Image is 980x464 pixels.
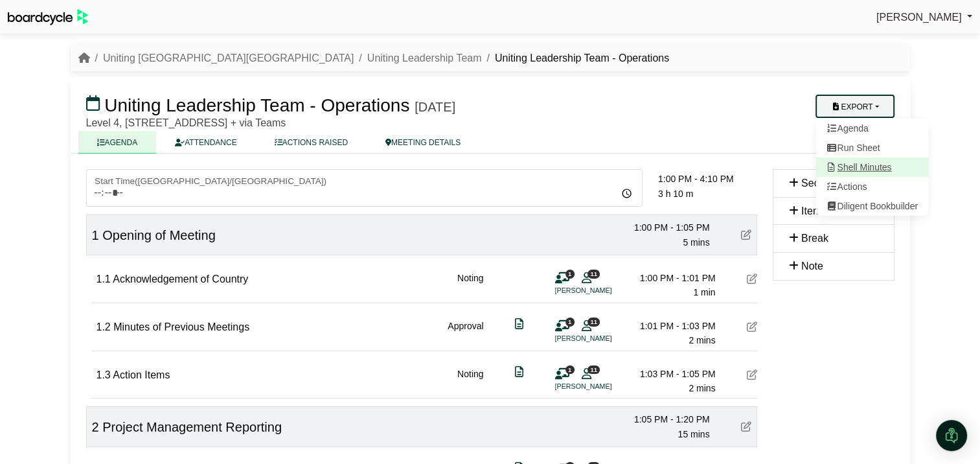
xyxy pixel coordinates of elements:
[876,12,962,23] span: [PERSON_NAME]
[801,205,821,216] span: Item
[587,270,600,278] span: 11
[678,429,709,439] span: 15 mins
[815,95,894,118] button: Export
[367,131,479,154] a: MEETING DETAILS
[619,412,710,426] div: 1:05 PM - 1:20 PM
[683,237,709,248] span: 5 mins
[113,369,170,380] span: Action Items
[97,321,111,332] span: 1.2
[104,95,409,115] span: Uniting Leadership Team - Operations
[625,319,716,333] div: 1:01 PM - 1:03 PM
[658,172,757,186] div: 1:00 PM - 4:10 PM
[565,318,575,326] span: 1
[587,318,600,326] span: 11
[457,271,483,300] div: Noting
[256,131,367,154] a: ACTIONS RAISED
[565,270,575,278] span: 1
[86,117,286,128] span: Level 4, [STREET_ADDRESS] + via Teams
[92,420,99,434] span: 2
[801,178,836,189] span: Section
[102,420,282,434] span: Project Management Reporting
[689,383,715,393] span: 2 mins
[97,273,111,284] span: 1.1
[815,157,928,177] a: Shell Minutes
[102,228,216,242] span: Opening of Meeting
[97,369,111,380] span: 1.3
[448,319,483,348] div: Approval
[113,321,249,332] span: Minutes of Previous Meetings
[92,228,99,242] span: 1
[113,273,248,284] span: Acknowledgement of Country
[457,367,483,396] div: Noting
[876,9,972,26] a: [PERSON_NAME]
[555,381,652,392] li: [PERSON_NAME]
[103,52,354,64] a: Uniting [GEOGRAPHIC_DATA][GEOGRAPHIC_DATA]
[415,99,455,115] div: [DATE]
[801,233,828,244] span: Break
[8,9,88,25] img: BoardcycleBlackGreen-aaafeed430059cb809a45853b8cf6d952af9d84e6e89e1f1685b34bfd5cb7d64.svg
[625,367,716,381] div: 1:03 PM - 1:05 PM
[815,196,928,216] a: Diligent Bookbuilder
[625,271,716,285] div: 1:00 PM - 1:01 PM
[78,50,670,67] nav: breadcrumb
[587,365,600,374] span: 11
[689,335,715,345] span: 2 mins
[815,138,928,157] a: Run Sheet
[78,131,157,154] a: AGENDA
[693,287,715,297] span: 1 min
[658,189,693,199] span: 3 h 10 m
[367,52,482,64] a: Uniting Leadership Team
[815,177,928,196] a: Actions
[555,285,652,296] li: [PERSON_NAME]
[936,420,967,451] div: Open Intercom Messenger
[555,333,652,344] li: [PERSON_NAME]
[481,50,669,67] li: Uniting Leadership Team - Operations
[619,220,710,235] div: 1:00 PM - 1:05 PM
[801,261,823,272] span: Note
[565,365,575,374] span: 1
[815,119,928,138] a: Agenda
[156,131,255,154] a: ATTENDANCE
